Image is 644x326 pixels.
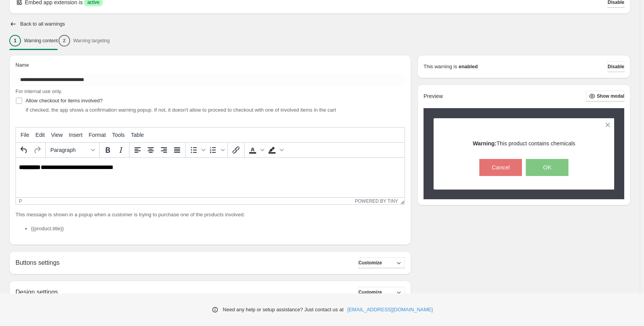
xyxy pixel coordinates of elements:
span: If checked, the app shows a confirmation warning popup. If not, it doesn't allow to proceed to ch... [26,107,336,113]
p: Warning content [24,38,58,44]
span: Paragraph [50,147,88,153]
div: 1 [9,35,21,47]
button: Align left [131,143,144,157]
span: Allow checkout for items involved? [26,98,103,103]
p: This message is shown in a popup when a customer is trying to purchase one of the products involved: [15,211,405,219]
span: Customize [358,289,382,295]
iframe: Rich Text Area [16,158,405,197]
h2: Design settings [15,288,58,296]
button: Show modal [586,91,624,102]
strong: enabled [459,63,478,71]
p: This product contains chemicals [473,140,575,147]
span: Disable [608,64,624,70]
span: For internal use only. [15,88,62,94]
span: File [21,132,29,138]
button: Align right [157,143,170,157]
span: Insert [69,132,83,138]
span: Name [15,62,29,68]
span: Edit [36,132,45,138]
button: Disable [608,61,624,72]
span: View [51,132,63,138]
span: Format [89,132,106,138]
span: Tools [112,132,125,138]
li: {{product.title}} [31,225,405,233]
a: [EMAIL_ADDRESS][DOMAIN_NAME] [348,306,433,314]
h2: Preview [424,93,443,100]
button: Cancel [479,159,522,176]
h2: Buttons settings [15,259,60,266]
strong: Warning: [473,140,496,147]
button: Customize [358,257,405,268]
div: p [19,198,22,204]
div: Text color [246,143,265,157]
a: Powered by Tiny [355,198,398,204]
button: Undo [17,143,31,157]
button: Justify [170,143,184,157]
span: Customize [358,260,382,266]
button: Redo [31,143,44,157]
div: Bullet list [187,143,207,157]
button: Formats [47,143,98,157]
div: Numbered list [207,143,226,157]
button: Align center [144,143,157,157]
button: Italic [114,143,127,157]
button: Insert/edit link [229,143,243,157]
button: 1Warning content [9,33,58,49]
button: OK [526,159,568,176]
p: This warning is [424,63,457,71]
div: Background color [265,143,285,157]
h2: Back to all warnings [20,21,65,27]
div: Resize [398,198,405,204]
button: Bold [101,143,114,157]
span: Table [131,132,144,138]
button: Customize [358,287,405,298]
span: Show modal [597,93,624,99]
